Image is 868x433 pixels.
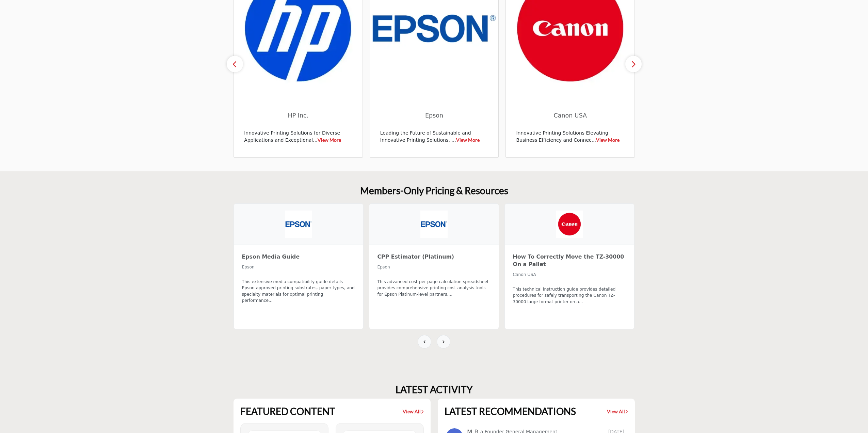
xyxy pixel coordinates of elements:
[242,253,355,261] h3: Epson Media Guide
[607,408,628,415] a: View All
[516,107,624,125] a: Canon USA
[513,253,626,268] h3: How To Correctly Move the TZ-30000 On a Pallet
[513,286,626,305] p: This technical instruction guide provides detailed procedures for safely transporting the Canon T...
[377,265,390,269] span: Epson
[242,279,355,304] p: This extensive media compatibility guide details Epson-approved printing substrates, paper types,...
[377,253,491,261] h3: CPP Estimator (Platinum)
[244,111,352,120] span: HP Inc.
[380,111,488,120] span: Epson
[513,253,626,271] a: How To Correctly Move the TZ-30000 On a Pallet
[516,129,624,144] p: Innovative Printing Solutions Elevating Business Efficiency and Connec...
[360,185,508,197] h2: Members-Only Pricing & Resources
[242,253,355,263] a: Epson Media Guide
[403,408,424,415] a: View All
[244,107,352,125] a: HP Inc.
[240,406,335,417] h2: FEATURED CONTENT
[556,211,583,238] img: Canon USA
[513,272,536,277] span: Canon USA
[596,137,620,143] a: View More
[380,107,488,125] a: Epson
[377,279,491,297] p: This advanced cost-per-page calculation spreadsheet provides comprehensive printing cost analysis...
[396,384,473,396] h2: LATEST ACTIVITY
[242,265,255,269] span: Epson
[445,406,576,417] h2: LATEST RECOMMENDATIONS
[318,137,341,143] a: View More
[420,211,448,238] img: Epson
[456,137,480,143] a: View More
[244,129,352,144] p: Innovative Printing Solutions for Diverse Applications and Exceptional...
[380,129,488,144] p: Leading the Future of Sustainable and Innovative Printing Solutions. ...
[285,211,312,238] img: Epson
[516,111,624,120] span: Canon USA
[377,253,491,263] a: CPP Estimator (Platinum)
